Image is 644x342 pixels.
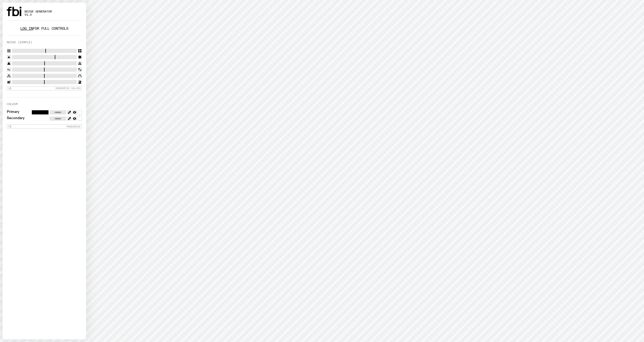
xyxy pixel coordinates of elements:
span: v1.0 [25,13,52,16]
button: Randomise Values [7,86,82,90]
span: Noise Generator [25,10,52,13]
button: Randomise [7,124,82,129]
label: Noise (Simple) [7,41,32,44]
label: Colour [7,103,18,106]
span: Randomise Values [56,87,81,90]
p: for full controls [7,27,82,30]
a: Log in [20,26,33,31]
button: ↕ [78,110,82,121]
label: Primary [7,110,19,114]
label: Secondary [7,117,25,121]
span: Randomise [67,125,81,128]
